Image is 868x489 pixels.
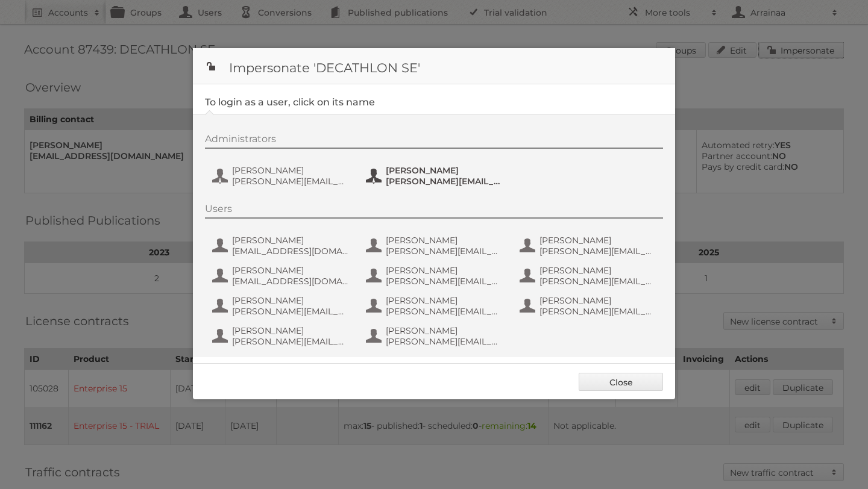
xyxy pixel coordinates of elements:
button: [PERSON_NAME] [EMAIL_ADDRESS][DOMAIN_NAME] [211,234,353,258]
button: [PERSON_NAME] [PERSON_NAME][EMAIL_ADDRESS][DOMAIN_NAME] [365,294,506,318]
button: [PERSON_NAME] [PERSON_NAME][EMAIL_ADDRESS][PERSON_NAME][DOMAIN_NAME] [518,294,660,318]
button: [PERSON_NAME] [PERSON_NAME][EMAIL_ADDRESS][DOMAIN_NAME] [365,234,506,258]
span: [PERSON_NAME] [232,235,349,246]
legend: To login as a user, click on its name [205,96,375,108]
span: [PERSON_NAME] [539,265,656,276]
span: [PERSON_NAME] [539,295,656,306]
span: [PERSON_NAME] [232,325,349,336]
span: [PERSON_NAME] [386,265,503,276]
button: [PERSON_NAME] [PERSON_NAME][EMAIL_ADDRESS][PERSON_NAME][DOMAIN_NAME] [518,234,660,258]
button: [PERSON_NAME] [EMAIL_ADDRESS][DOMAIN_NAME] [211,264,353,288]
h1: Impersonate 'DECATHLON SE' [193,48,675,84]
span: [PERSON_NAME] [386,235,503,246]
button: [PERSON_NAME] [PERSON_NAME][EMAIL_ADDRESS][PERSON_NAME][DOMAIN_NAME] [365,264,506,288]
span: [PERSON_NAME] [232,295,349,306]
span: [PERSON_NAME] [232,165,349,176]
span: [PERSON_NAME][EMAIL_ADDRESS][DOMAIN_NAME] [386,246,503,257]
button: [PERSON_NAME] [PERSON_NAME][EMAIL_ADDRESS][PERSON_NAME][DOMAIN_NAME] [365,164,506,188]
span: [PERSON_NAME][EMAIL_ADDRESS][PERSON_NAME][DOMAIN_NAME] [539,246,656,257]
span: [PERSON_NAME][EMAIL_ADDRESS][PERSON_NAME][DOMAIN_NAME] [386,176,503,187]
span: [PERSON_NAME][EMAIL_ADDRESS][PERSON_NAME][DOMAIN_NAME] [386,276,503,287]
span: [PERSON_NAME] [386,165,503,176]
span: [PERSON_NAME] [386,295,503,306]
span: [EMAIL_ADDRESS][DOMAIN_NAME] [232,276,349,287]
span: [PERSON_NAME][EMAIL_ADDRESS][DOMAIN_NAME] [386,336,503,347]
button: [PERSON_NAME] [PERSON_NAME][EMAIL_ADDRESS][DOMAIN_NAME] [211,324,353,348]
span: [PERSON_NAME] [232,265,349,276]
button: [PERSON_NAME] [PERSON_NAME][EMAIL_ADDRESS][DOMAIN_NAME] [211,294,353,318]
div: Users [205,203,663,219]
span: [EMAIL_ADDRESS][DOMAIN_NAME] [232,246,349,257]
a: Close [579,373,663,391]
span: [PERSON_NAME][EMAIL_ADDRESS][DOMAIN_NAME] [232,336,349,347]
button: [PERSON_NAME] [PERSON_NAME][EMAIL_ADDRESS][DOMAIN_NAME] [365,324,506,348]
span: [PERSON_NAME] [386,325,503,336]
button: [PERSON_NAME] [PERSON_NAME][EMAIL_ADDRESS][PERSON_NAME][DOMAIN_NAME] [211,164,353,188]
span: [PERSON_NAME] [539,235,656,246]
span: [PERSON_NAME][EMAIL_ADDRESS][DOMAIN_NAME] [539,276,656,287]
span: [PERSON_NAME][EMAIL_ADDRESS][DOMAIN_NAME] [386,306,503,317]
span: [PERSON_NAME][EMAIL_ADDRESS][PERSON_NAME][DOMAIN_NAME] [539,306,656,317]
span: [PERSON_NAME][EMAIL_ADDRESS][PERSON_NAME][DOMAIN_NAME] [232,176,349,187]
span: [PERSON_NAME][EMAIL_ADDRESS][DOMAIN_NAME] [232,306,349,317]
button: [PERSON_NAME] [PERSON_NAME][EMAIL_ADDRESS][DOMAIN_NAME] [518,264,660,288]
div: Administrators [205,133,663,149]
